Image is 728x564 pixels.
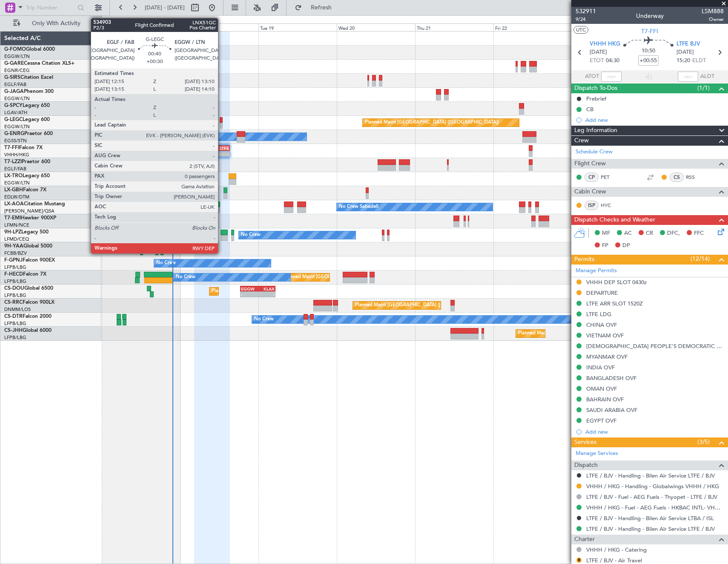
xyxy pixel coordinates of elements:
[585,201,599,210] div: ISP
[4,306,31,313] a: DNMM/LOS
[4,244,23,249] span: 9H-YAA
[241,286,258,291] div: EGGW
[586,515,714,522] a: LTFE / BJV - Handling - Bilen Air Service LTBA / ISL
[602,229,610,238] span: MF
[339,201,378,213] div: No Crew Sabadell
[4,159,50,164] a: T7-LZZIPraetor 600
[574,187,606,197] span: Cabin Crew
[258,292,275,297] div: -
[636,12,664,20] div: Underway
[573,26,588,34] button: UTC
[4,292,26,299] a: LFPB/LBG
[4,131,24,136] span: G-ENRG
[590,57,604,65] span: ETOT
[4,264,26,270] a: LFPB/LBG
[415,23,493,31] div: Thu 21
[4,145,19,150] span: T7-FFI
[4,152,29,158] a: VHHH/HKG
[212,285,346,298] div: Planned Maint [GEOGRAPHIC_DATA] ([GEOGRAPHIC_DATA])
[4,216,56,221] a: T7-EMIHawker 900XP
[4,103,23,108] span: G-SPCY
[4,138,27,144] a: EGSS/STN
[585,428,724,435] div: Add new
[4,117,50,122] a: G-LEGCLegacy 600
[4,216,21,221] span: T7-EMI
[4,159,22,164] span: T7-LZZI
[676,40,700,49] span: LTFE BJV
[4,75,20,80] span: G-SIRS
[574,215,655,225] span: Dispatch Checks and Weather
[4,75,53,80] a: G-SIRSCitation Excel
[176,271,195,284] div: No Crew
[586,300,643,307] div: LTFE ARR SLOT 1520Z
[4,278,26,285] a: LFPB/LBG
[4,236,29,242] a: LFMD/CEQ
[4,89,24,94] span: G-JAGA
[22,20,90,26] span: Only With Activity
[156,257,176,270] div: No Crew
[4,314,52,319] a: CS-DTRFalcon 2000
[702,16,724,23] span: Owner
[304,5,339,11] span: Refresh
[337,23,415,31] div: Wed 20
[9,17,92,30] button: Only With Activity
[574,255,594,265] span: Permits
[4,103,50,108] a: G-SPCYLegacy 650
[574,535,595,544] span: Charter
[676,57,690,65] span: 15:20
[4,334,26,341] a: LFPB/LBG
[586,504,724,511] a: VHHH / HKG - Fuel - AEG Fuels - HKBAC INTL- VHHH / HKG
[4,61,24,66] span: G-GARE
[574,83,617,93] span: Dispatch To-Dos
[586,311,611,318] div: LTFE LDG
[624,229,632,238] span: AC
[26,1,75,14] input: Trip Number
[4,194,29,200] a: EDLW/DTM
[4,286,24,291] span: CS-DOU
[601,201,620,209] a: HYC
[590,48,607,57] span: [DATE]
[586,546,647,553] a: VHHH / HKG - Catering
[4,230,49,235] a: 9H-LPZLegacy 500
[586,353,628,360] div: MYANMAR OVF
[180,23,258,31] div: Mon 18
[586,106,593,113] div: CB
[4,272,46,277] a: F-HECDFalcon 7X
[576,7,596,16] span: 532911
[4,53,30,60] a: EGGW/LTN
[697,83,710,92] span: (1/1)
[4,89,54,94] a: G-JAGAPhenom 300
[4,166,26,172] a: EGLF/FAB
[697,437,710,446] span: (3/5)
[586,385,617,392] div: OMAN OVF
[676,48,694,57] span: [DATE]
[586,364,615,371] div: INDIA OVF
[4,187,46,193] a: LX-GBHFalcon 7X
[585,72,599,81] span: ATOT
[586,525,715,532] a: LTFE / BJV - Handling - Bilen Air Service LTFE / BJV
[586,472,715,479] a: LTFE / BJV - Handling - Bilen Air Service LTFE / BJV
[586,279,647,286] div: VHHH DEP SLOT 0430z
[4,61,75,66] a: G-GARECessna Citation XLS+
[195,146,212,151] div: VHHH
[241,229,261,242] div: No Crew
[4,95,30,102] a: EGGW/LTN
[601,72,622,82] input: --:--
[586,557,642,564] a: LTFE / BJV - Air Travel
[4,131,53,136] a: G-ENRGPraetor 600
[4,180,30,186] a: EGGW/LTN
[576,148,613,156] a: Schedule Crew
[686,173,705,181] a: RSS
[145,4,185,12] span: [DATE] - [DATE]
[586,321,617,328] div: CHINA OVF
[4,328,52,333] a: CS-JHHGlobal 6000
[586,95,606,102] div: Prebrief
[241,292,258,297] div: -
[254,313,274,326] div: No Crew
[602,242,608,250] span: FP
[4,250,27,256] a: FCBB/BZV
[212,146,229,151] div: LTFE
[586,374,636,382] div: BANGLADESH OVF
[641,27,658,36] span: T7-FFI
[585,173,599,182] div: CP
